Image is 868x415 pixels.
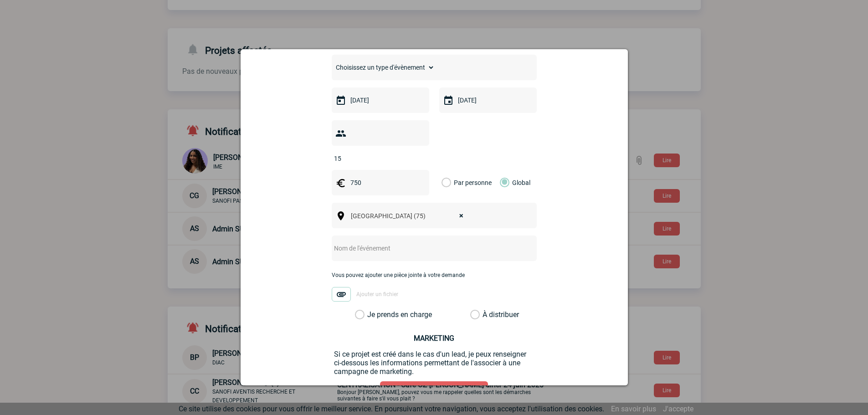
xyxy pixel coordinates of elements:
[380,381,488,395] a: Afficher / Cacher les données de lead
[348,177,411,189] input: Budget HT
[459,210,463,222] span: ×
[347,210,473,222] span: Paris (75)
[332,272,537,278] p: Vous pouvez ajouter une pièce jointe à votre demande
[348,94,411,106] input: Date de début
[500,170,506,195] label: Global
[356,291,398,297] span: Ajouter un fichier
[334,334,534,343] h3: MARKETING
[332,153,417,164] input: Nombre de participants
[355,310,370,319] label: Je prends en charge
[442,170,452,195] label: Par personne
[332,242,513,254] input: Nom de l'événement
[470,310,480,319] label: À distribuer
[334,350,534,376] p: Si ce projet est créé dans le cas d'un lead, je peux renseigner ci-dessous les informations perme...
[456,94,519,106] input: Date de fin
